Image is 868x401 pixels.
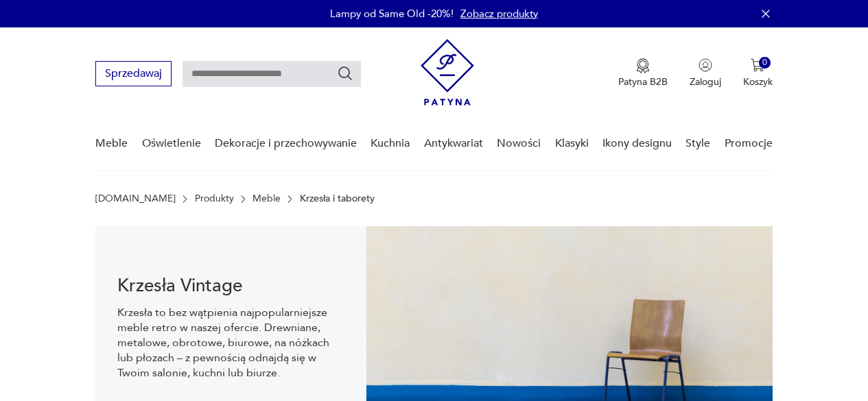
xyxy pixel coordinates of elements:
a: Sprzedawaj [95,70,172,80]
a: Ikony designu [602,117,672,170]
a: Kuchnia [371,117,410,170]
a: Meble [253,193,281,204]
img: Ikonka użytkownika [699,58,712,72]
p: Zaloguj [690,75,721,88]
img: Patyna - sklep z meblami i dekoracjami vintage [421,39,474,106]
div: 0 [759,57,771,69]
a: Dekoracje i przechowywanie [215,117,357,170]
a: Oświetlenie [142,117,201,170]
a: Style [685,117,710,170]
a: Meble [95,117,128,170]
a: [DOMAIN_NAME] [95,193,176,204]
p: Koszyk [743,75,773,88]
button: Szukaj [337,65,353,82]
button: Patyna B2B [618,58,668,88]
a: Ikona medaluPatyna B2B [618,58,668,88]
img: Ikona koszyka [751,58,764,72]
button: 0Koszyk [743,58,773,88]
p: Lampy od Same Old -20%! [330,7,454,21]
p: Patyna B2B [618,75,668,88]
a: Klasyki [555,117,589,170]
a: Produkty [195,193,234,204]
a: Nowości [497,117,541,170]
a: Antykwariat [424,117,483,170]
button: Zaloguj [690,58,721,88]
p: Krzesła i taborety [300,193,375,204]
a: Zobacz produkty [460,7,538,21]
a: Promocje [725,117,773,170]
button: Sprzedawaj [95,61,172,86]
img: Ikona medalu [636,58,650,73]
h1: Krzesła Vintage [117,278,344,294]
p: Krzesła to bez wątpienia najpopularniejsze meble retro w naszej ofercie. Drewniane, metalowe, obr... [117,305,344,380]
